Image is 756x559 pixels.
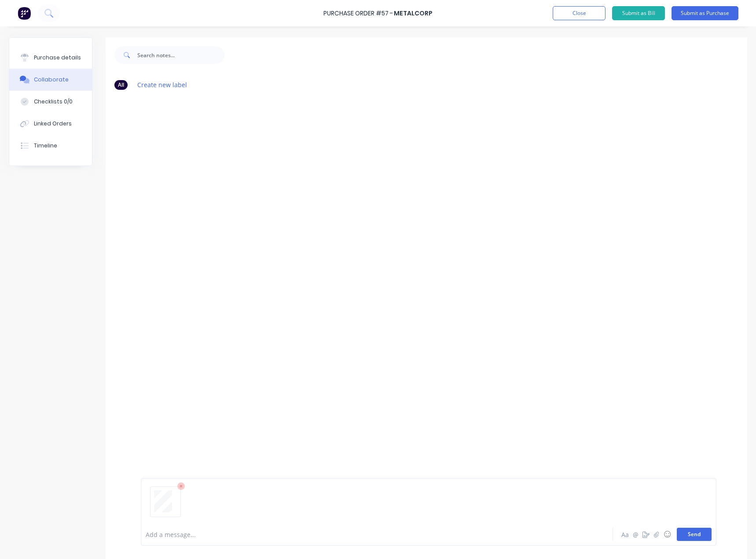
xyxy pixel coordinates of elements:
[9,47,92,69] button: Purchase details
[9,69,92,91] button: Collaborate
[114,80,128,90] div: All
[323,9,393,18] div: Purchase Order #57 -
[394,9,433,18] div: Metalcorp
[18,7,31,20] img: Factory
[672,6,738,20] button: Submit as Purchase
[677,528,712,541] button: Send
[9,113,92,135] button: Linked Orders
[630,529,641,540] button: @
[137,46,224,64] input: Search notes...
[612,6,665,20] button: Submit as Bill
[34,54,81,62] div: Purchase details
[34,120,72,128] div: Linked Orders
[9,91,92,113] button: Checklists 0/0
[553,6,606,20] button: Close
[34,98,73,106] div: Checklists 0/0
[620,529,630,540] button: Aa
[34,76,69,84] div: Collaborate
[9,135,92,157] button: Timeline
[662,529,672,540] button: ☺
[133,79,192,91] button: Create new label
[34,142,57,150] div: Timeline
